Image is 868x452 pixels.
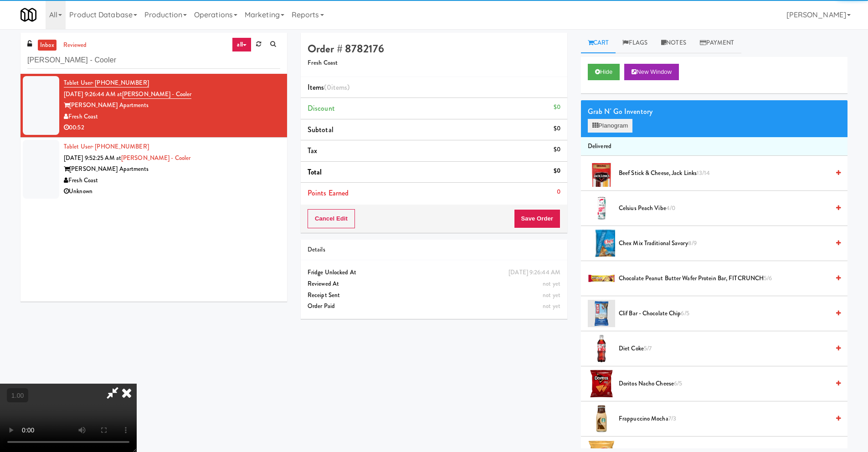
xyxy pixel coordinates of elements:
[21,74,287,138] li: Tablet User· [PHONE_NUMBER][DATE] 9:26:44 AM at[PERSON_NAME] - Cooler[PERSON_NAME] ApartmentsFres...
[644,344,652,353] span: 5/7
[588,119,632,133] button: Planogram
[21,138,287,201] li: Tablet User· [PHONE_NUMBER][DATE] 9:52:25 AM at[PERSON_NAME] - Cooler[PERSON_NAME] ApartmentsFres...
[543,291,560,299] span: not yet
[64,142,149,151] a: Tablet User· [PHONE_NUMBER]
[581,137,847,156] li: Delivered
[308,301,560,312] div: Order Paid
[619,343,829,354] span: Diet Coke
[615,343,841,354] div: Diet Coke5/7
[615,378,841,390] div: Doritos Nacho Cheese6/5
[588,105,841,118] div: Grab N' Go Inventory
[619,413,829,425] span: Frappuccino Mocha
[619,273,829,284] span: Chocolate Peanut Butter Wafer Protein Bar, FITCRUNCH
[64,100,280,111] div: [PERSON_NAME] Apartments
[308,244,560,256] div: Details
[64,122,280,134] div: 00:52
[615,238,841,249] div: Chex Mix Traditional Savory8/9
[581,33,616,53] a: Cart
[324,82,349,92] span: (0 )
[681,309,689,318] span: 6/5
[308,145,317,156] span: Tax
[64,186,280,197] div: Unknown
[554,144,560,155] div: $0
[554,123,560,134] div: $0
[514,209,560,228] button: Save Order
[331,82,348,92] ng-pluralize: items
[308,124,334,135] span: Subtotal
[619,308,829,319] span: Clif Bar - Chocolate Chip
[308,103,335,113] span: Discount
[308,167,322,177] span: Total
[64,90,122,98] span: [DATE] 9:26:44 AM at
[64,111,280,123] div: Fresh Coast
[674,379,682,388] span: 6/5
[308,43,560,55] h4: Order # 8782176
[92,78,149,87] span: · [PHONE_NUMBER]
[61,40,89,51] a: reviewed
[697,169,710,177] span: 13/14
[122,90,191,99] a: [PERSON_NAME] - Cooler
[232,37,251,52] a: all
[308,267,560,278] div: Fridge Unlocked At
[508,267,560,278] div: [DATE] 9:26:44 AM
[666,204,675,212] span: 4/0
[557,186,560,198] div: 0
[308,82,349,92] span: Items
[543,279,560,288] span: not yet
[92,142,149,151] span: · [PHONE_NUMBER]
[308,290,560,301] div: Receipt Sent
[615,413,841,425] div: Frappuccino Mocha7/3
[588,64,620,80] button: Hide
[668,414,676,423] span: 7/3
[554,165,560,177] div: $0
[27,52,280,69] input: Search vision orders
[619,168,829,179] span: Beef Stick & Cheese, Jack Links
[543,302,560,310] span: not yet
[64,154,121,162] span: [DATE] 9:52:25 AM at
[616,33,654,53] a: Flags
[615,308,841,319] div: Clif Bar - Chocolate Chip6/5
[693,33,741,53] a: Payment
[21,7,36,23] img: Micromart
[688,239,697,247] span: 8/9
[308,278,560,290] div: Reviewed At
[38,40,56,51] a: inbox
[624,64,679,80] button: New Window
[308,209,355,228] button: Cancel Edit
[64,78,149,87] a: Tablet User· [PHONE_NUMBER]
[619,238,829,249] span: Chex Mix Traditional Savory
[554,102,560,113] div: $0
[121,154,190,162] a: [PERSON_NAME] - Cooler
[619,203,829,214] span: Celsius Peach Vibe
[308,188,349,198] span: Points Earned
[615,203,841,214] div: Celsius Peach Vibe4/0
[308,60,560,67] h5: Fresh Coast
[764,274,772,282] span: 5/6
[654,33,693,53] a: Notes
[615,273,841,284] div: Chocolate Peanut Butter Wafer Protein Bar, FITCRUNCH5/6
[64,164,280,175] div: [PERSON_NAME] Apartments
[64,175,280,186] div: Fresh Coast
[619,378,829,390] span: Doritos Nacho Cheese
[615,168,841,179] div: Beef Stick & Cheese, Jack Links13/14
